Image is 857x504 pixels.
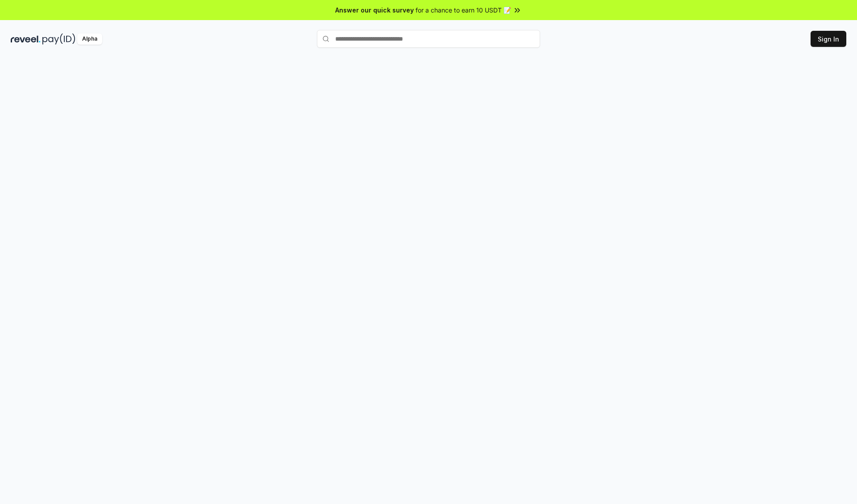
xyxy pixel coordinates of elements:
img: pay_id [42,33,75,45]
span: for a chance to earn 10 USDT 📝 [416,5,511,15]
button: Sign In [811,31,846,47]
div: Alpha [77,33,102,45]
span: Answer our quick survey [335,5,414,15]
img: reveel_dark [11,33,41,45]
